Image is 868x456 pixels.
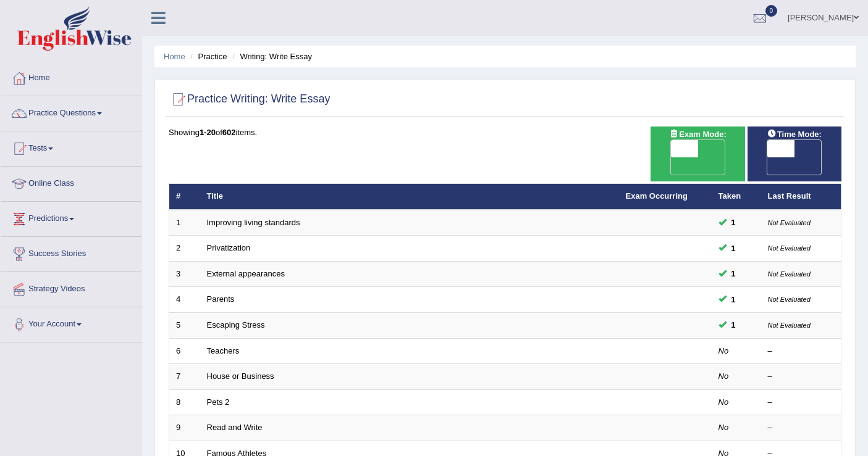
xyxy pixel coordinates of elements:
a: Parents [207,294,235,304]
div: – [768,346,835,357]
th: Taken [712,184,761,210]
b: 602 [222,128,236,137]
b: 1-20 [200,128,216,137]
td: 2 [169,236,200,262]
a: External appearances [207,269,285,278]
a: Teachers [207,346,240,355]
li: Practice [187,51,227,62]
td: 8 [169,389,200,415]
a: Online Class [1,167,141,197]
small: Not Evaluated [768,321,811,329]
a: Home [1,61,141,92]
th: # [169,184,200,210]
span: You can still take this question [727,267,741,280]
div: – [768,371,835,383]
td: 3 [169,261,200,287]
td: 6 [169,338,200,364]
div: Show exams occurring in exams [651,126,744,181]
a: Escaping Stress [207,320,265,330]
td: 5 [169,313,200,339]
a: Strategy Videos [1,272,141,303]
span: You can still take this question [727,318,741,331]
small: Not Evaluated [768,270,811,278]
div: – [768,422,835,434]
a: Predictions [1,202,141,233]
span: You can still take this question [727,293,741,306]
em: No [718,371,729,381]
em: No [718,346,729,355]
a: Home [164,52,185,61]
th: Title [200,184,619,210]
a: Success Stories [1,237,141,268]
td: 4 [169,287,200,313]
div: Showing of items. [169,126,841,138]
a: Read and Write [207,423,263,432]
li: Writing: Write Essay [229,51,312,62]
a: Exam Occurring [626,191,688,201]
span: 0 [765,5,778,17]
em: No [718,397,729,407]
a: Improving living standards [207,218,300,227]
a: House or Business [207,371,274,381]
td: 1 [169,210,200,236]
td: 9 [169,415,200,441]
small: Not Evaluated [768,296,811,303]
span: You can still take this question [727,242,741,255]
td: 7 [169,364,200,390]
small: Not Evaluated [768,219,811,226]
a: Practice Questions [1,96,141,127]
span: You can still take this question [727,216,741,229]
em: No [718,423,729,432]
span: Time Mode: [762,128,827,141]
small: Not Evaluated [768,244,811,252]
h2: Practice Writing: Write Essay [169,90,330,109]
a: Tests [1,131,141,162]
a: Pets 2 [207,397,230,407]
th: Last Result [761,184,841,210]
a: Privatization [207,243,251,252]
a: Your Account [1,307,141,338]
div: – [768,397,835,408]
span: Exam Mode: [664,128,731,141]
